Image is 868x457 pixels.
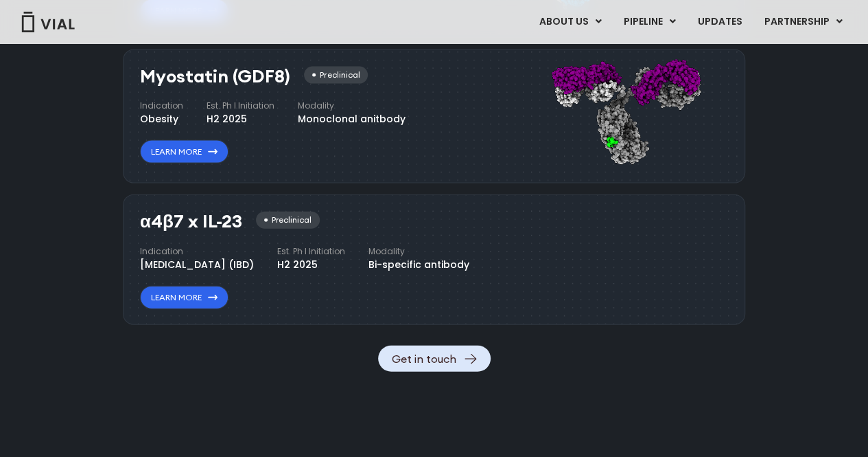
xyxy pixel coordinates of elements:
[21,12,75,32] img: Vial Logo
[277,258,345,272] div: H2 2025
[140,286,228,309] a: Learn More
[140,140,228,164] a: Learn More
[298,112,406,126] div: Monoclonal anitbody
[207,100,274,112] h4: Est. Ph I Initiation
[140,100,183,112] h4: Indication
[528,10,612,34] a: ABOUT USMenu Toggle
[298,100,406,112] h4: Modality
[207,112,274,126] div: H2 2025
[140,112,183,126] div: Obesity
[256,212,320,229] div: Preclinical
[613,10,686,34] a: PIPELINEMenu Toggle
[304,67,368,84] div: Preclinical
[140,258,254,272] div: [MEDICAL_DATA] (IBD)
[368,258,469,272] div: Bi-specific antibody
[140,67,290,87] h3: Myostatin (GDF8)
[368,245,469,258] h4: Modality
[140,245,254,258] h4: Indication
[140,212,242,232] h3: α4β7 x IL-23
[277,245,345,258] h4: Est. Ph I Initiation
[687,10,753,34] a: UPDATES
[753,10,854,34] a: PARTNERSHIPMenu Toggle
[378,346,491,372] a: Get in touch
